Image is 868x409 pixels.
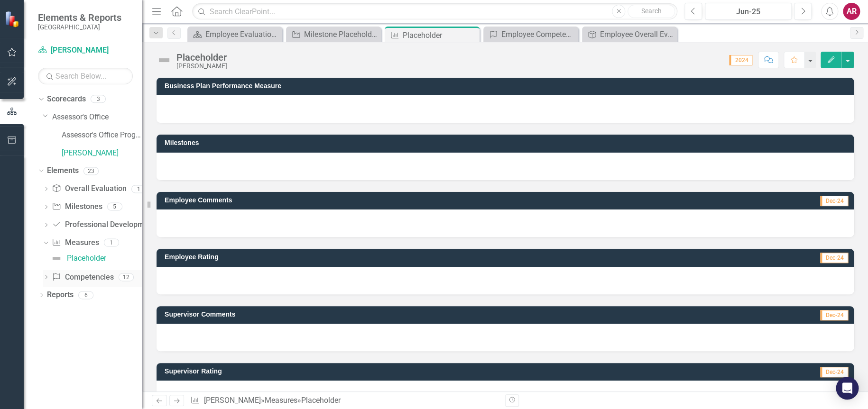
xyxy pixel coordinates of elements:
[38,45,133,56] a: [PERSON_NAME]
[165,197,644,204] h3: Employee Comments
[820,196,848,206] span: Dec-24
[628,5,675,18] button: Search
[501,28,576,40] div: Employee Competencies to Update
[820,253,848,263] span: Dec-24
[67,254,106,263] div: Placeholder
[5,11,21,27] img: ClearPoint Strategy
[104,238,119,246] div: 1
[52,112,142,123] a: Assessor's Office
[52,201,102,212] a: Milestones
[52,272,113,283] a: Competencies
[165,139,849,146] h3: Milestones
[47,165,79,176] a: Elements
[820,367,848,377] span: Dec-24
[176,52,227,63] div: Placeholder
[119,273,134,281] div: 12
[165,368,619,375] h3: Supervisor Rating
[52,237,99,248] a: Measures
[708,6,788,18] div: Jun-25
[165,254,610,261] h3: Employee Rating
[301,396,341,405] div: Placeholder
[820,310,848,320] span: Dec-24
[62,130,142,141] a: Assessor's Office Program
[641,7,662,15] span: Search
[38,12,121,23] span: Elements & Reports
[165,311,651,318] h3: Supervisor Comments
[83,167,99,175] div: 23
[107,203,122,211] div: 5
[190,395,498,406] div: » »
[403,29,477,41] div: Placeholder
[78,291,93,299] div: 6
[288,28,379,40] a: Milestone Placeholder #1
[486,28,576,40] a: Employee Competencies to Update
[157,53,172,68] img: Not Defined
[51,253,62,264] img: Not Defined
[131,185,147,193] div: 1
[192,3,677,20] input: Search ClearPoint...
[62,148,142,159] a: [PERSON_NAME]
[304,28,379,40] div: Milestone Placeholder #1
[52,183,126,194] a: Overall Evaluation
[836,377,859,400] div: Open Intercom Messenger
[584,28,674,40] a: Employee Overall Evaluation to Update
[204,396,261,405] a: [PERSON_NAME]
[600,28,674,40] div: Employee Overall Evaluation to Update
[165,82,849,90] h3: Business Plan Performance Measure
[190,28,280,40] a: Employee Evaluation Navigation
[47,94,86,105] a: Scorecards
[176,63,227,70] div: [PERSON_NAME]
[47,290,74,300] a: Reports
[38,68,133,84] input: Search Below...
[52,219,155,230] a: Professional Development
[48,251,106,266] a: Placeholder
[705,3,792,20] button: Jun-25
[205,28,280,40] div: Employee Evaluation Navigation
[265,396,297,405] a: Measures
[843,3,860,20] button: AR
[38,23,121,31] small: [GEOGRAPHIC_DATA]
[729,55,752,65] span: 2024
[91,95,106,103] div: 3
